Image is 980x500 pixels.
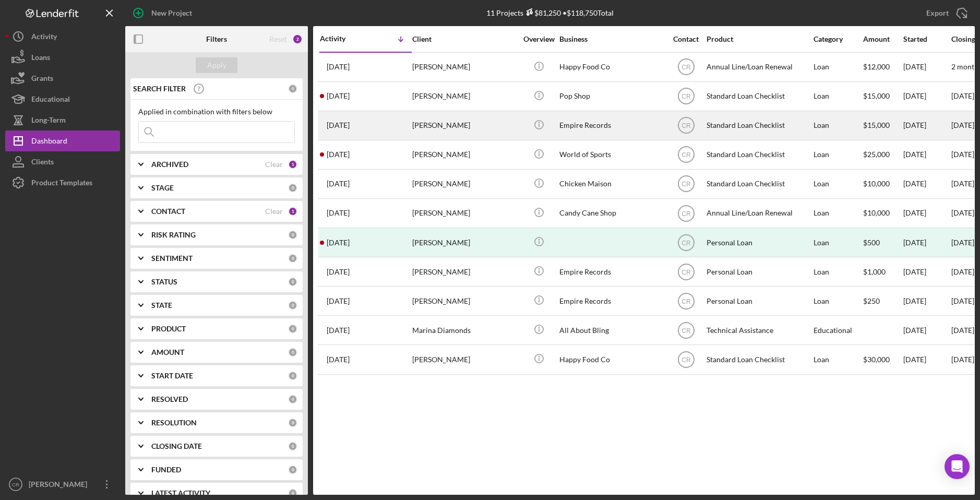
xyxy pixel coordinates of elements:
div: Empire Records [559,112,664,139]
div: 1 [288,207,297,216]
div: [DATE] [903,112,950,139]
time: [DATE] [951,267,974,276]
div: 0 [288,489,297,498]
div: Personal Loan [707,229,811,256]
time: [DATE] [951,121,974,129]
time: [DATE] [951,326,974,335]
div: Empire Records [559,258,664,285]
div: Annual Line/Loan Renewal [707,199,811,227]
div: 0 [288,230,297,240]
div: Empire Records [559,287,664,315]
div: 0 [288,324,297,334]
button: Clients [5,151,120,172]
div: Standard Loan Checklist [707,346,811,373]
div: Reset [269,35,287,43]
div: Loan [814,346,862,373]
time: [DATE] [951,179,974,188]
b: STATUS [151,278,177,286]
div: Clear [265,160,283,169]
div: Standard Loan Checklist [707,141,811,169]
div: Category [814,35,862,43]
div: Standard Loan Checklist [707,112,811,139]
div: Educational [31,89,70,112]
time: 2025-10-01 19:39 [327,63,350,71]
time: 2025-08-20 18:30 [327,121,350,129]
span: $10,000 [863,179,890,188]
div: Annual Line/Loan Renewal [707,53,811,81]
div: Clients [31,151,54,175]
div: [DATE] [903,229,950,256]
text: CR [682,239,691,246]
div: Loan [814,82,862,110]
div: $25,000 [863,141,902,169]
div: Export [926,3,949,23]
div: Candy Cane Shop [559,199,664,227]
span: $12,000 [863,62,890,71]
div: [PERSON_NAME] [412,346,517,373]
button: CR[PERSON_NAME] [5,474,120,495]
span: $10,000 [863,208,890,217]
b: CLOSING DATE [151,442,202,450]
b: PRODUCT [151,325,186,333]
div: 0 [288,371,297,380]
button: Dashboard [5,130,120,151]
b: FUNDED [151,466,181,474]
div: Loan [814,258,862,285]
div: 1 [288,160,297,169]
div: [DATE] [903,316,950,344]
a: Loans [5,47,120,68]
time: [DATE] [951,355,974,364]
div: [PERSON_NAME] [412,141,517,169]
b: Filters [206,35,227,43]
div: Loans [31,47,50,70]
div: [DATE] [903,170,950,198]
div: World of Sports [559,141,664,169]
div: Product [707,35,811,43]
div: [PERSON_NAME] [412,258,517,285]
button: Activity [5,26,120,47]
text: CR [682,181,691,188]
div: 11 Projects • $118,750 Total [486,8,614,17]
div: [DATE] [903,199,950,227]
time: [DATE] [951,150,974,159]
text: CR [12,482,19,487]
time: 2025-05-22 18:42 [327,268,350,276]
time: 2025-07-02 15:40 [327,209,350,217]
button: Educational [5,89,120,110]
span: $15,000 [863,121,890,129]
time: [DATE] [951,91,974,100]
div: Activity [31,26,57,50]
time: [DATE] [951,296,974,305]
div: [PERSON_NAME] [412,229,517,256]
b: SEARCH FILTER [133,85,186,93]
div: 0 [288,442,297,451]
div: Educational [814,316,862,344]
div: [DATE] [903,287,950,315]
button: Long-Term [5,110,120,130]
time: 2025-05-08 23:27 [327,326,350,335]
text: CR [682,210,691,217]
time: [DATE] [951,208,974,217]
div: Dashboard [31,130,67,154]
div: Loan [814,199,862,227]
text: CR [682,297,691,305]
div: 0 [288,277,297,287]
button: Export [916,3,975,23]
b: RESOLUTION [151,419,197,427]
div: Happy Food Co [559,346,664,373]
b: CONTACT [151,207,185,216]
time: 2025-05-22 18:39 [327,297,350,305]
b: ARCHIVED [151,160,188,169]
div: $30,000 [863,346,902,373]
button: New Project [125,3,202,23]
time: 2025-07-25 16:47 [327,180,350,188]
b: STAGE [151,184,174,192]
button: Apply [196,57,237,73]
div: 0 [288,418,297,427]
div: [DATE] [903,258,950,285]
div: Loan [814,112,862,139]
div: 0 [288,465,297,474]
time: 2025-09-12 01:28 [327,92,350,100]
